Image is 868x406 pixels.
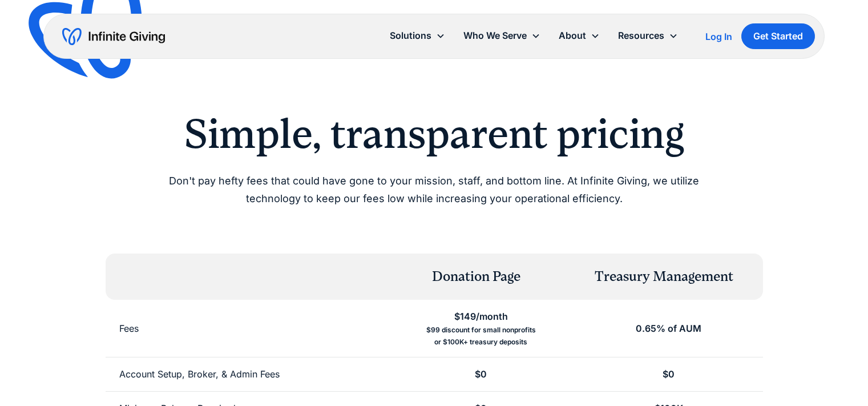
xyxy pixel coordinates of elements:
[119,321,139,336] div: Fees
[705,30,732,43] a: Log In
[475,367,487,382] div: $0
[636,321,701,336] div: 0.65% of AUM
[142,172,726,207] p: Don't pay hefty fees that could have gone to your mission, staff, and bottom line. At Infinite Gi...
[390,28,431,43] div: Solutions
[381,23,454,48] div: Solutions
[618,28,664,43] div: Resources
[119,367,280,382] div: Account Setup, Broker, & Admin Fees
[142,110,726,159] h2: Simple, transparent pricing
[595,267,733,287] div: Treasury Management
[454,23,550,48] div: Who We Serve
[432,267,520,287] div: Donation Page
[559,28,586,43] div: About
[463,28,527,43] div: Who We Serve
[663,367,675,382] div: $0
[550,23,609,48] div: About
[705,32,732,41] div: Log In
[426,324,536,348] div: $99 discount for small nonprofits or $100K+ treasury deposits
[741,23,815,49] a: Get Started
[62,27,165,46] a: home
[609,23,687,48] div: Resources
[454,309,508,324] div: $149/month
